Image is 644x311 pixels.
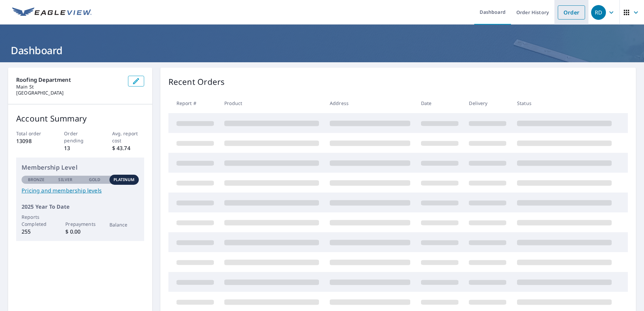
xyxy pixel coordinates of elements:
[16,137,48,145] p: 13098
[512,93,617,113] th: Status
[22,228,51,236] p: 255
[28,177,45,183] p: Bronze
[16,130,48,137] p: Total order
[16,84,123,90] p: Main St
[219,93,324,113] th: Product
[16,112,144,125] p: Account Summary
[22,186,139,195] a: Pricing and membership levels
[22,163,139,172] p: Membership Level
[65,228,95,236] p: $ 0.00
[558,5,585,20] a: Order
[65,220,95,228] p: Prepayments
[16,90,123,96] p: [GEOGRAPHIC_DATA]
[64,144,96,152] p: 13
[324,93,416,113] th: Address
[58,177,72,183] p: Silver
[12,7,92,18] img: EV Logo
[64,130,96,144] p: Order pending
[22,213,51,228] p: Reports Completed
[89,177,100,183] p: Gold
[591,5,606,20] div: RD
[463,93,512,113] th: Delivery
[16,76,123,84] p: Roofing Department
[112,130,144,144] p: Avg. report cost
[22,203,139,211] p: 2025 Year To Date
[8,43,636,57] h1: Dashboard
[114,177,135,183] p: Platinum
[416,93,464,113] th: Date
[109,221,139,228] p: Balance
[112,144,144,152] p: $ 43.74
[168,76,225,88] p: Recent Orders
[168,93,219,113] th: Report #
